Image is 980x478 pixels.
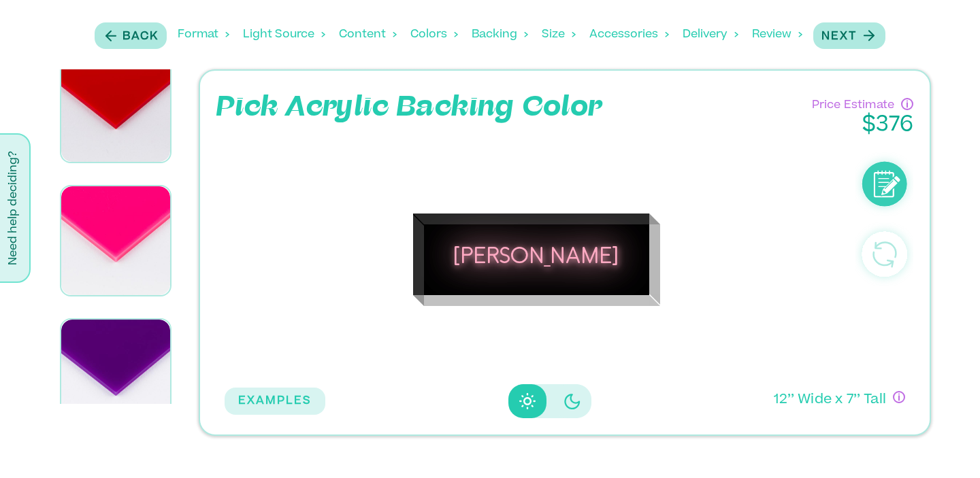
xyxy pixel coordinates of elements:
p: $ 376 [812,114,913,138]
div: [PERSON_NAME] [434,227,638,288]
button: Next [813,22,885,49]
div: Delivery [683,14,738,56]
div: If you have questions about size, or if you can’t design exactly what you want here, no worries! ... [893,391,905,403]
div: Light Source [243,14,325,56]
p: Price Estimate [812,94,894,114]
p: Back [122,29,159,45]
p: Next [821,29,857,45]
p: Pick Acrylic Backing Color [216,87,604,128]
div: Review [752,14,802,56]
img: Purple Acrylic [61,320,170,428]
div: Size [542,14,576,56]
img: Pink Acrylic [61,186,170,295]
button: EXAMPLES [225,388,325,415]
div: Accessories [589,14,669,56]
div: Format [178,14,229,56]
div: Backing [472,14,528,56]
img: Red Acrylic [61,53,170,162]
div: Content [339,14,397,56]
button: Back [95,22,167,49]
p: 12 ’’ Wide x 7 ’’ Tall [774,391,886,411]
div: Colors [410,14,458,56]
div: Disabled elevation buttons [508,384,591,418]
iframe: Chat Widget [912,413,980,478]
div: Have questions about pricing or just need a human touch? Go through the process and submit an inq... [901,98,913,110]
